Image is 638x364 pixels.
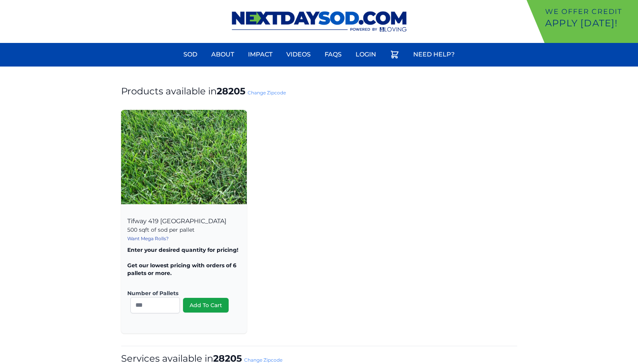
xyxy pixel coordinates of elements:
[545,17,635,29] p: Apply [DATE]!
[127,246,241,277] p: Enter your desired quantity for pricing! Get our lowest pricing with orders of 6 pallets or more.
[320,45,346,64] a: FAQs
[351,45,381,64] a: Login
[179,45,202,64] a: Sod
[127,289,234,297] label: Number of Pallets
[282,45,315,64] a: Videos
[121,110,247,204] img: Tifway 419 Bermuda Product Image
[217,85,245,97] strong: 28205
[207,45,239,64] a: About
[409,45,459,64] a: Need Help?
[545,6,635,17] p: We offer Credit
[183,298,229,313] button: Add To Cart
[213,353,242,364] strong: 28205
[127,226,241,234] p: 500 sqft of sod per pallet
[243,45,277,64] a: Impact
[121,85,517,97] h1: Products available in
[248,90,286,96] a: Change Zipcode
[244,357,282,363] a: Change Zipcode
[127,236,169,241] a: Want Mega Rolls?
[121,209,247,333] div: Tifway 419 [GEOGRAPHIC_DATA]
